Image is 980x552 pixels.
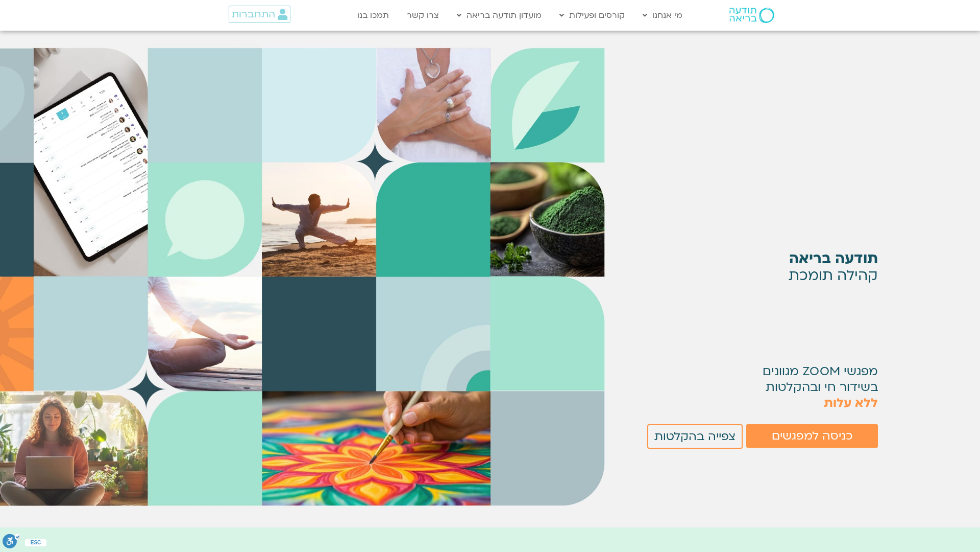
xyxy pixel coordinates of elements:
p: קהילה תומכת [564,250,878,284]
a: כניסה למפגשים [746,424,878,448]
span: כניסה למפגשים [772,429,852,443]
a: תמכו בנו [352,6,394,25]
a: קורסים ופעילות [554,6,630,25]
p: מפגשי ZOOM מגוונים בשידור חי ובהקלטות [564,363,878,411]
a: מועדון תודעה בריאה [452,6,547,25]
a: צרו קשר [402,6,444,25]
strong: תודעה בריאה [789,249,878,268]
span: צפייה בהקלטות [654,430,736,443]
span: התחברות [232,9,275,20]
a: צפייה בהקלטות [647,424,743,449]
a: התחברות [229,6,290,23]
span: ללא עלות [824,395,878,411]
img: תודעה בריאה [729,8,774,23]
a: מי אנחנו [638,6,688,25]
